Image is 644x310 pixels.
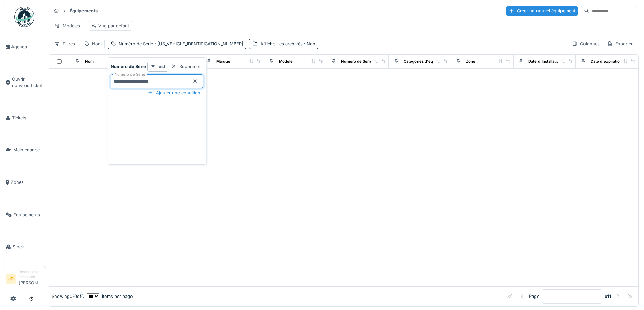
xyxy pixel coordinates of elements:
[13,244,43,250] span: Stock
[604,39,636,49] div: Exporter
[11,179,43,186] span: Zones
[52,293,84,300] div: Showing 0 - 0 of 0
[466,59,475,64] div: Zone
[119,40,243,47] div: Numéro de Série
[153,41,243,46] span: : [US_VEHICLE_IDENTIFICATION_NUMBER]
[168,62,203,71] div: Supprimer
[216,59,230,64] div: Marque
[13,212,43,218] span: Équipements
[569,39,603,49] div: Colonnes
[51,39,78,49] div: Filtres
[529,293,539,300] div: Page
[404,59,451,64] div: Catégories d'équipement
[506,6,578,16] div: Créer un nouvel équipement
[303,41,315,46] span: : Non
[14,7,34,27] img: Badge_color-CXgf-gQk.svg
[92,23,129,29] div: Vue par défaut
[12,76,43,89] span: Ouvrir nouveau ticket
[85,59,94,64] div: Nom
[92,40,102,47] div: Nom
[341,59,372,64] div: Numéro de Série
[13,147,43,153] span: Maintenance
[51,21,83,31] div: Modèles
[19,269,43,280] div: Responsable technicien
[6,274,16,284] li: JP
[528,59,562,64] div: Date d'Installation
[12,115,43,121] span: Tickets
[159,63,165,70] strong: est
[11,44,43,50] span: Agenda
[87,293,133,300] div: items per page
[605,293,611,300] strong: of 1
[260,40,315,47] div: Afficher les archivés
[111,63,146,70] strong: Numéro de Série
[67,8,100,14] strong: Équipements
[113,72,147,77] label: Numéro de Série
[591,59,622,64] div: Date d'expiration
[19,269,43,289] li: [PERSON_NAME]
[279,59,293,64] div: Modèle
[145,88,203,97] div: Ajouter une condition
